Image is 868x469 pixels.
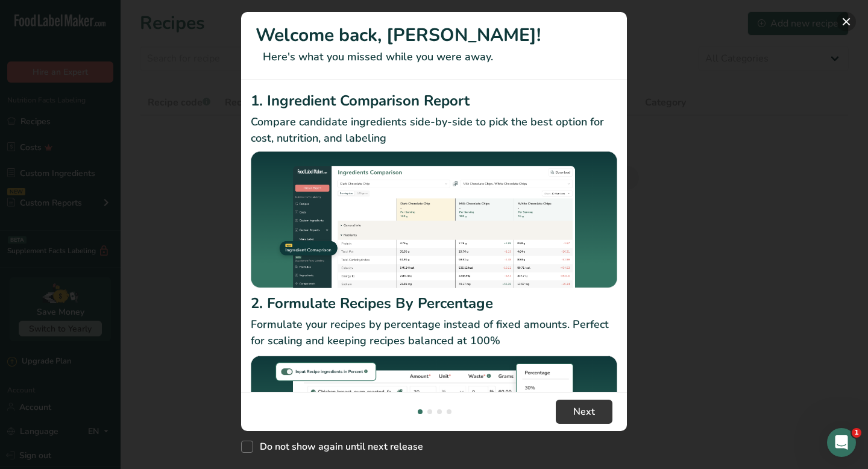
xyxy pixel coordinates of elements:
h2: 1. Ingredient Comparison Report [251,90,617,112]
h2: 2. Formulate Recipes By Percentage [251,292,617,314]
span: Next [573,404,595,419]
p: Here's what you missed while you were away. [256,49,612,65]
p: Formulate your recipes by percentage instead of fixed amounts. Perfect for scaling and keeping re... [251,316,617,349]
span: 1 [852,428,861,438]
h1: Welcome back, [PERSON_NAME]! [256,22,612,49]
iframe: Intercom live chat [827,428,856,457]
p: Compare candidate ingredients side-by-side to pick the best option for cost, nutrition, and labeling [251,114,617,146]
button: Next [556,400,612,424]
span: Do not show again until next release [253,441,423,453]
img: Ingredient Comparison Report [251,151,617,288]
